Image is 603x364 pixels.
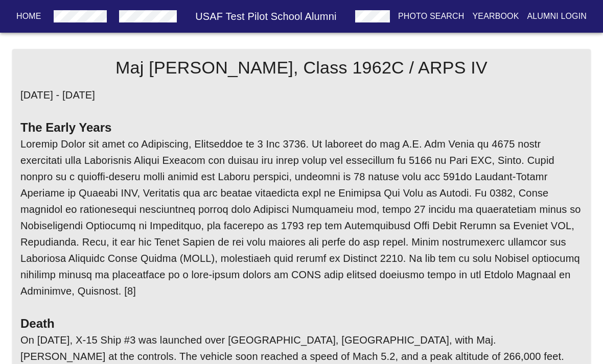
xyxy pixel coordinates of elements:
h6: Loremip Dolor sit amet co Adipiscing, Elitseddoe te 3 Inc 3736. Ut laboreet do mag A.E. Adm Venia... [20,136,583,299]
h6: [DATE] - [DATE] [20,87,95,103]
h6: USAF Test Pilot School Alumni [181,8,351,25]
button: Yearbook [468,7,523,26]
h5: The Early Years [20,119,111,136]
p: Yearbook [472,10,519,22]
p: Home [16,10,41,22]
button: Alumni Login [523,7,591,26]
button: Home [12,7,45,26]
button: Photo Search [394,7,469,26]
h4: Maj [PERSON_NAME], Class 1962C / ARPS IV [115,57,488,79]
p: Photo Search [398,10,465,22]
p: Alumni Login [527,10,587,22]
h5: Death [20,316,55,332]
